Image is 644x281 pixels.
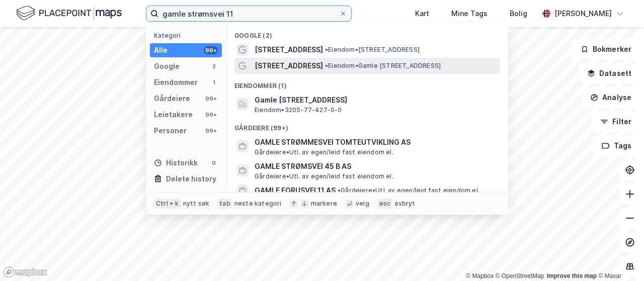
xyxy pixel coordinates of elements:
div: Kontrollprogram for chat [594,233,644,281]
div: Alle [154,44,168,56]
div: Eiendommer (1) [226,74,508,92]
button: Bokmerker [572,39,640,59]
span: • [338,186,341,194]
a: OpenStreetMap [496,272,544,279]
a: Mapbox [466,272,494,279]
button: Filter [592,112,640,132]
div: Eiendommer [154,76,198,88]
div: Gårdeiere [154,92,190,105]
span: GAMLE STRØMSVEI 45 B AS [255,160,496,172]
span: [STREET_ADDRESS] [255,44,323,56]
div: neste kategori [234,200,282,208]
span: Eiendom • [STREET_ADDRESS] [325,46,420,54]
button: Datasett [579,63,640,83]
div: Delete history [166,173,216,185]
div: velg [356,200,369,208]
div: Google [154,60,180,72]
div: esc [377,199,393,209]
div: 0 [210,159,218,167]
span: Gamle [STREET_ADDRESS] [255,94,496,106]
span: GAMLE STRØMMESVEI TOMTEUTVIKLING AS [255,136,496,148]
div: 2 [210,62,218,70]
div: 99+ [204,127,218,135]
span: Eiendom • 3205-77-427-0-0 [255,106,342,114]
div: Personer [154,125,187,137]
div: Ctrl + k [154,199,181,209]
button: Tags [593,136,640,156]
div: [PERSON_NAME] [554,8,612,20]
div: Kategori [154,32,222,39]
button: Analyse [582,87,640,108]
div: avbryt [394,200,415,208]
div: Gårdeiere (99+) [226,116,508,134]
div: 99+ [204,95,218,103]
a: Mapbox homepage [3,266,47,278]
span: Eiendom • Gamle [STREET_ADDRESS] [325,62,441,70]
iframe: Chat Widget [594,233,644,281]
div: Bolig [510,8,527,20]
div: 99+ [204,111,218,119]
span: Gårdeiere • Utl. av egen/leid fast eiendom el. [338,186,479,195]
div: tab [217,199,232,209]
input: Søk på adresse, matrikkel, gårdeiere, leietakere eller personer [158,6,339,21]
div: Google (2) [226,24,508,42]
span: Gårdeiere • Utl. av egen/leid fast eiendom el. [255,148,393,156]
span: • [325,46,328,53]
div: Kart [415,8,429,20]
a: Improve this map [547,272,597,279]
div: Historikk [154,157,198,169]
span: • [325,62,328,69]
div: Mine Tags [451,8,488,20]
div: markere [311,200,337,208]
span: [STREET_ADDRESS] [255,60,323,72]
img: logo.f888ab2527a4732fd821a326f86c7f29.svg [16,5,122,22]
div: 1 [210,78,218,86]
span: GAMLE FORUSVEI 11 AS [255,184,336,197]
span: Gårdeiere • Utl. av egen/leid fast eiendom el. [255,172,393,180]
div: Leietakere [154,109,193,121]
div: nytt søk [183,200,210,208]
div: 99+ [204,46,218,54]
